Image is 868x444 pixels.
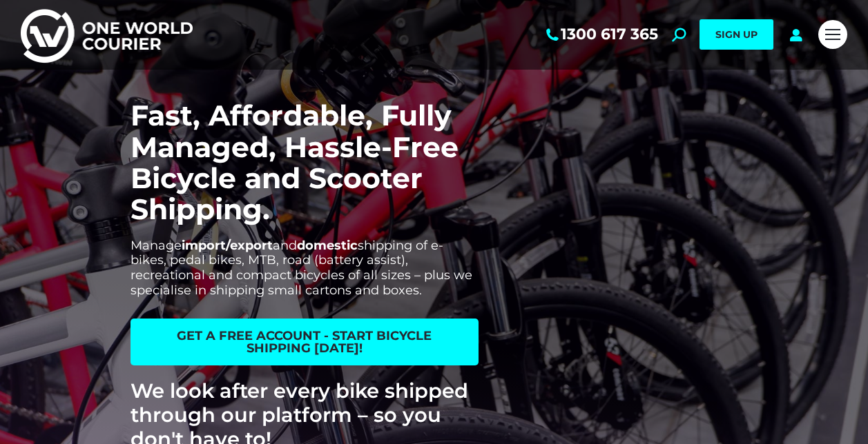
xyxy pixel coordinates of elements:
p: Manage and shipping of e-bikes, pedal bikes, MTB, road (battery assist), recreational and compact... [131,239,479,298]
h1: Fast, Affordable, Fully Managed, Hassle-Free Bicycle and Scooter Shipping. [131,100,479,224]
a: SIGN UP [700,19,773,50]
a: Mobile menu icon [818,20,847,49]
span: SIGN UP [715,28,758,41]
a: 1300 617 365 [543,26,658,43]
strong: domestic [297,238,358,253]
a: get a free account - start bicycle shipping [DATE]! [131,319,479,365]
span: get a free account - start bicycle shipping [DATE]! [147,330,463,354]
img: One World Courier [21,7,193,63]
strong: import/export [182,238,273,253]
